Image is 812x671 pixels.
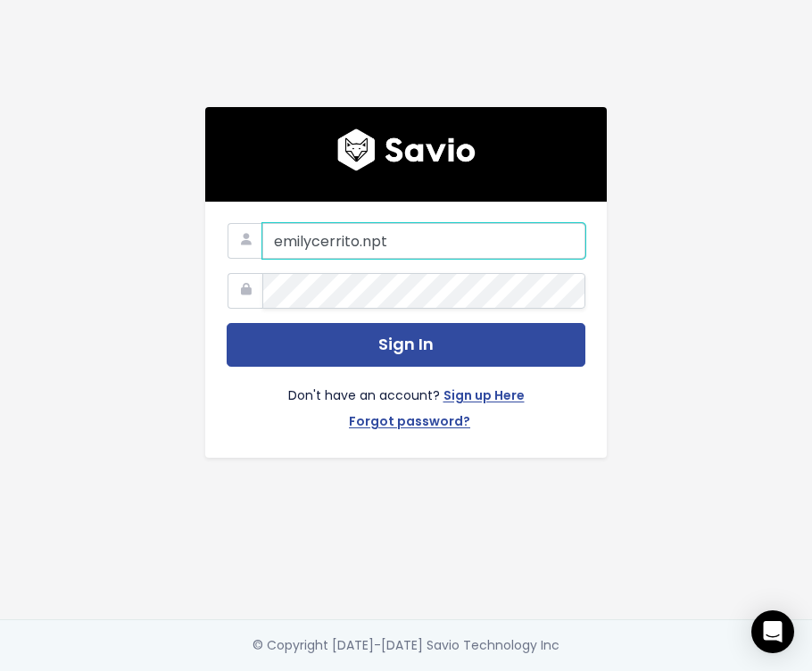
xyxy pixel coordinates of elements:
div: © Copyright [DATE]-[DATE] Savio Technology Inc [253,634,559,657]
input: Your Work Email Address [262,223,585,259]
button: Sign In [227,323,585,367]
a: Sign up Here [443,385,525,410]
img: logo600x187.a314fd40982d.png [337,128,476,171]
div: Open Intercom Messenger [751,610,794,653]
a: Forgot password? [349,410,470,436]
div: Don't have an account? [227,367,585,436]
